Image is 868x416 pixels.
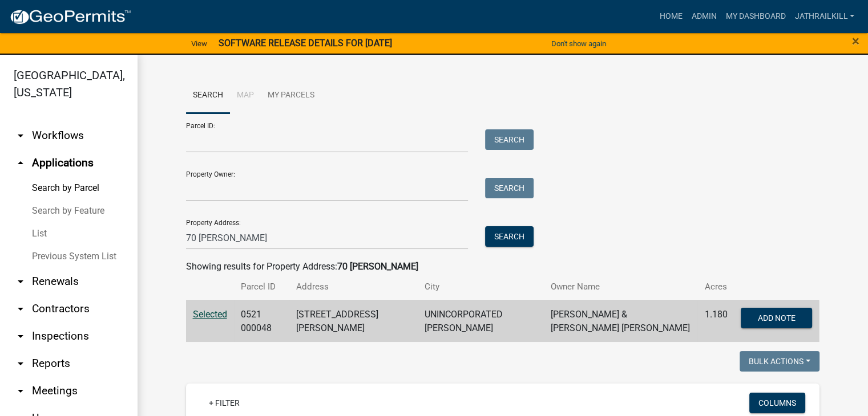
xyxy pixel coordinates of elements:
a: Home [655,6,687,27]
button: Search [485,129,534,150]
th: Parcel ID [234,274,289,300]
a: Search [186,78,230,114]
button: Don't show again [547,34,611,53]
i: arrow_drop_down [14,357,27,370]
i: arrow_drop_down [14,384,27,398]
a: My Parcels [261,78,321,114]
a: View [187,34,212,53]
button: Bulk Actions [740,351,819,372]
button: Add Note [741,308,812,328]
a: Jathrailkill [790,6,859,27]
th: Owner Name [544,274,698,300]
i: arrow_drop_down [14,275,27,288]
span: × [852,33,859,49]
button: Columns [749,393,805,413]
strong: SOFTWARE RELEASE DETAILS FOR [DATE] [219,38,392,48]
td: 1.180 [697,300,734,342]
span: Add Note [758,313,796,322]
th: City [418,274,544,300]
th: Address [289,274,418,300]
div: Showing results for Property Address: [186,260,819,274]
a: Selected [193,309,227,320]
button: Search [485,178,534,198]
a: + Filter [200,393,249,413]
td: [PERSON_NAME] & [PERSON_NAME] [PERSON_NAME] [544,300,698,342]
i: arrow_drop_down [14,302,27,316]
td: [STREET_ADDRESS][PERSON_NAME] [289,300,418,342]
td: UNINCORPORATED [PERSON_NAME] [418,300,544,342]
button: Close [852,34,859,48]
th: Acres [697,274,734,300]
button: Search [485,226,534,247]
i: arrow_drop_down [14,129,27,142]
strong: 70 [PERSON_NAME] [337,261,418,272]
a: My Dashboard [721,6,790,27]
a: Admin [687,6,721,27]
i: arrow_drop_down [14,329,27,343]
i: arrow_drop_up [14,156,27,170]
td: 0521 000048 [234,300,289,342]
